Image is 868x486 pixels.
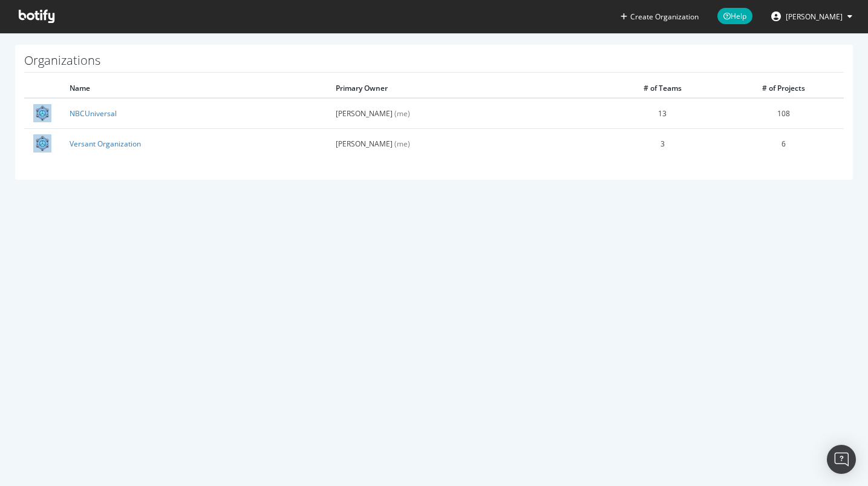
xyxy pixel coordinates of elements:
h1: Organizations [24,54,844,73]
th: # of Projects [723,79,844,98]
td: [PERSON_NAME] [327,128,602,159]
span: Jason Mandragona [786,11,843,22]
button: [PERSON_NAME] [762,7,862,26]
span: (me) [394,108,410,119]
span: Help [717,8,752,24]
td: 3 [602,128,723,159]
a: Versant Organization [70,139,141,149]
td: [PERSON_NAME] [327,98,602,128]
th: Primary Owner [327,79,602,98]
a: NBCUniversal [70,108,117,119]
img: NBCUniversal [33,104,51,122]
td: 6 [723,128,844,159]
img: Versant Organization [33,134,51,153]
td: 108 [723,98,844,128]
th: Name [60,79,327,98]
span: (me) [394,139,410,149]
td: 13 [602,98,723,128]
th: # of Teams [602,79,723,98]
button: Create Organization [620,11,699,22]
div: Open Intercom Messenger [827,445,856,474]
